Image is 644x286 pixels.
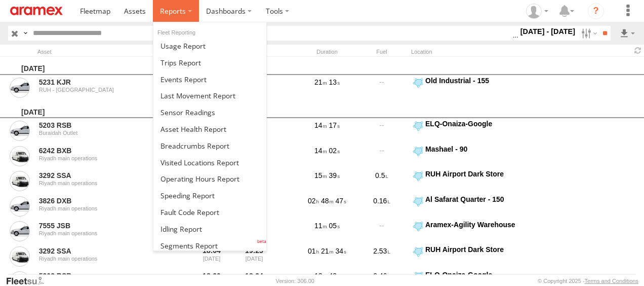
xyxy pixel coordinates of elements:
[39,155,163,161] div: Riyadh main operations
[39,196,163,205] a: 3826 DXB
[425,169,526,178] div: RUH Airport Dark Store
[329,171,340,180] span: 39
[39,171,163,180] a: 3292 SSA
[336,197,346,205] span: 47
[21,26,29,41] label: Search Query
[314,121,327,129] span: 14
[192,245,231,268] div: Entered prior to selected date range
[314,147,327,155] span: 14
[356,245,407,268] div: 2.53
[39,87,163,93] div: RUH - [GEOGRAPHIC_DATA]
[153,221,266,237] a: Idling Report
[153,170,266,187] a: Asset Operating Hours Report
[411,245,528,268] label: Click to View Event Location
[314,222,327,230] span: 11
[39,130,163,136] div: Buraidah Outlet
[585,278,638,284] a: Terms and Conditions
[588,3,604,19] i: ?
[336,247,346,255] span: 34
[425,76,526,85] div: Old Industrial - 155
[356,195,407,218] div: 0.16
[425,119,526,128] div: ELQ-Onaiza-Google
[321,197,334,205] span: 48
[39,230,163,236] div: Riyadh main operations
[235,245,273,268] div: 19:25 [DATE]
[522,4,552,19] div: Fatimah Alqatari
[39,121,163,130] a: 5203 RSB
[329,272,340,280] span: 43
[39,246,163,256] a: 3292 SSA
[321,247,334,255] span: 21
[329,121,340,129] span: 17
[153,121,266,137] a: Asset Health Report
[411,169,528,193] label: Click to View Event Location
[425,270,526,279] div: ELQ-Onaiza-Google
[153,204,266,221] a: Fault Code Report
[153,154,266,171] a: Visited Locations Report
[577,26,599,41] label: Search Filter Options
[411,119,528,142] label: Click to View Event Location
[39,256,163,262] div: Riyadh main operations
[425,245,526,254] div: RUH Airport Dark Store
[153,104,266,121] a: Sensor Readings
[153,71,266,88] a: Full Events Report
[411,145,528,168] label: Click to View Event Location
[39,78,163,87] a: 5231 KJR
[329,222,340,230] span: 05
[619,26,636,41] label: Export results as...
[153,187,266,204] a: Fleet Speed Report
[425,195,526,204] div: Al Safarat Quarter - 150
[411,76,528,99] label: Click to View Event Location
[39,221,163,230] a: 7555 JSB
[308,247,319,255] span: 01
[153,54,266,71] a: Trips Report
[538,278,638,284] div: © Copyright 2025 -
[425,145,526,154] div: Mashael - 90
[153,87,266,104] a: Last Movement Report
[411,220,528,243] label: Click to View Event Location
[356,169,407,193] div: 0.5
[308,197,319,205] span: 02
[39,205,163,211] div: Riyadh main operations
[39,271,163,280] a: 5203 RSB
[39,146,163,155] a: 6242 BXB
[314,272,327,280] span: 13
[329,147,340,155] span: 02
[10,7,63,15] img: aramex-logo.svg
[153,38,266,54] a: Usage Report
[314,78,327,86] span: 21
[411,195,528,218] label: Click to View Event Location
[153,237,266,254] a: Segments Report
[329,78,340,86] span: 13
[518,26,578,37] label: [DATE] - [DATE]
[153,137,266,154] a: Breadcrumbs Report
[425,220,526,229] div: Aramex-Agility Warehouse
[6,276,52,286] a: Visit our Website
[276,278,314,284] div: Version: 306.00
[39,180,163,186] div: Riyadh main operations
[314,171,327,180] span: 15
